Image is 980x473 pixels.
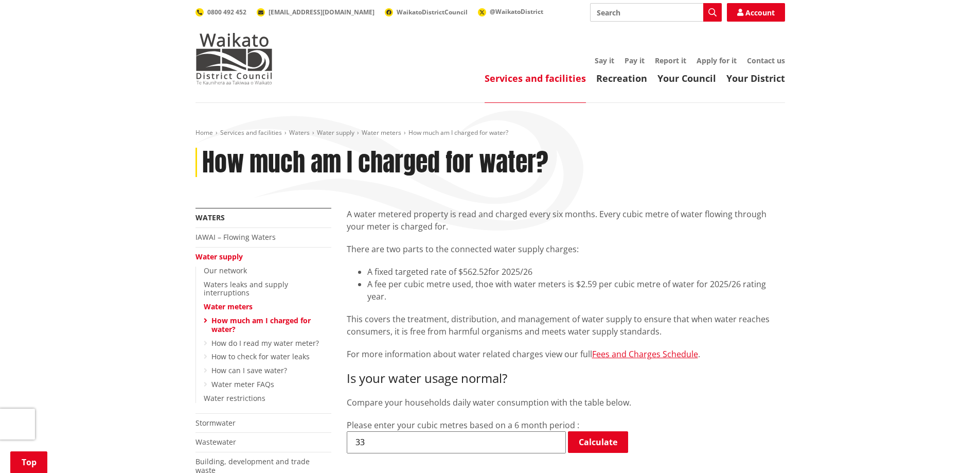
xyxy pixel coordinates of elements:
a: Calculate [568,431,628,453]
span: A fixed targeted rate of $562.52 [367,266,488,277]
h1: How much am I charged for water? [202,148,548,178]
a: Apply for it [697,56,737,65]
a: Water supply [317,128,354,137]
a: Waters [195,213,225,222]
h3: Is your water usage normal? [347,371,785,386]
li: A fee per cubic metre used, thoe with water meters is $2.59 per cubic metre of water for 2025/26 ... [367,278,785,303]
a: How much am I charged for water? [211,316,311,334]
p: A water metered property is read and charged every six months. Every cubic metre of water flowing... [347,208,785,233]
a: Home [195,128,213,137]
input: Search input [590,3,722,22]
a: Services and facilities [485,72,586,84]
a: Say it [595,56,614,65]
a: Water meters [204,302,253,311]
nav: breadcrumb [195,129,785,137]
a: Fees and Charges Schedule [592,348,698,360]
p: There are two parts to the connected water supply charges: [347,243,785,255]
a: Recreation [596,72,647,84]
a: Waters [289,128,310,137]
a: Water supply [195,252,243,261]
a: IAWAI – Flowing Waters [195,232,276,242]
p: This covers the treatment, distribution, and management of water supply to ensure that when water... [347,313,785,338]
a: Your Council [657,72,716,84]
a: Contact us [747,56,785,65]
img: Waikato District Council - Te Kaunihera aa Takiwaa o Waikato [195,33,273,84]
a: How can I save water? [211,365,287,375]
a: Your District [726,72,785,84]
span: [EMAIL_ADDRESS][DOMAIN_NAME] [269,8,375,16]
span: How much am I charged for water? [408,128,508,137]
span: @WaikatoDistrict [490,7,543,16]
a: [EMAIL_ADDRESS][DOMAIN_NAME] [257,8,375,16]
a: Pay it [625,56,645,65]
a: Our network [204,266,247,275]
a: Stormwater [195,418,236,428]
a: Water meters [362,128,401,137]
a: Wastewater [195,437,236,447]
a: Services and facilities [220,128,282,137]
p: For more information about water related charges view our full . [347,348,785,361]
a: @WaikatoDistrict [478,7,543,16]
a: Top [10,451,47,473]
span: 0800 492 452 [207,8,246,16]
label: Please enter your cubic metres based on a 6 month period : [347,419,579,431]
a: Report it [655,56,686,65]
a: 0800 492 452 [195,8,246,16]
a: Water meter FAQs [211,379,274,389]
span: for 2025/26 [488,266,532,277]
p: Compare your households daily water consumption with the table below. [347,396,785,409]
a: WaikatoDistrictCouncil [385,8,468,16]
a: Waters leaks and supply interruptions [204,279,288,298]
span: WaikatoDistrictCouncil [397,8,468,16]
a: Account [727,3,785,22]
a: How do I read my water meter? [211,338,319,348]
a: How to check for water leaks [211,352,310,361]
a: Water restrictions [204,393,265,403]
